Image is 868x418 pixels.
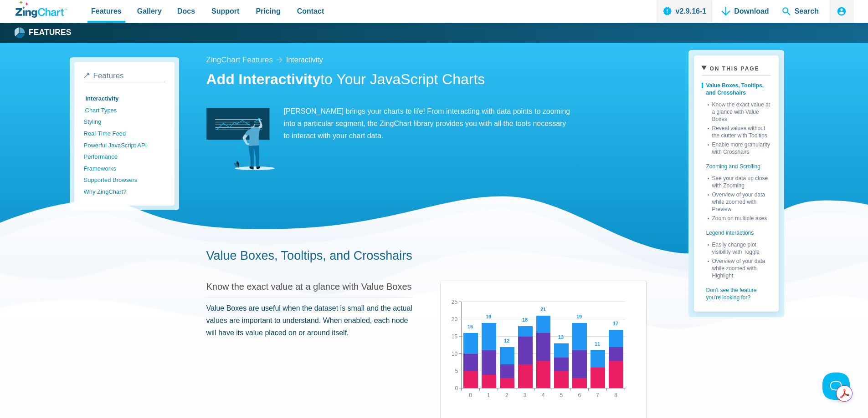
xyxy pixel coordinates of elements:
[702,63,771,76] summary: On This Page
[84,93,165,105] a: Interactivity
[84,116,165,128] a: Styling
[702,279,771,304] a: Don't see the feature you're looking for?
[702,222,771,239] a: Legend interactions
[702,156,771,173] a: Zooming and Scrolling
[93,71,124,80] span: Features
[91,5,122,17] span: Features
[15,1,67,18] a: ZingChart Logo. Click to return to the homepage
[15,26,72,40] a: Features
[206,71,321,87] strong: Add Interactivity
[286,54,323,66] a: interactivity
[708,213,771,222] a: Zoom on multiple axes
[702,79,771,99] a: Value Boxes, Tooltips, and Crosshairs
[85,105,166,116] a: Chart Types
[206,249,412,262] a: Value Boxes, Tooltips, and Crosshairs
[84,151,165,163] a: Performance
[206,70,647,91] h1: to Your JavaScript Charts
[708,256,771,279] a: Overview of your data while zoomed with Highlight
[708,99,771,123] a: Know the exact value at a glance with Value Boxes
[206,54,273,67] a: ZingChart Features
[256,5,280,17] span: Pricing
[297,5,324,17] span: Contact
[206,105,275,173] img: Interactivity Image
[708,139,771,156] a: Enable more granularity with Crosshairs
[177,5,195,17] span: Docs
[84,140,165,151] a: Powerful JavaScript API
[708,189,771,213] a: Overview of your data while zoomed with Preview
[29,29,72,37] strong: Features
[708,123,771,139] a: Reveal values without the clutter with Tooltips
[206,105,571,142] p: [PERSON_NAME] brings your charts to life! From interacting with data points to zooming into a par...
[84,186,165,198] a: Why ZingChart?
[137,5,162,17] span: Gallery
[822,373,850,400] iframe: Toggle Customer Support
[84,163,165,175] a: Frameworks
[206,302,413,339] p: Value Boxes are useful when the dataset is small and the actual values are important to understan...
[708,239,771,256] a: Easily change plot visibility with Toggle
[84,71,165,82] a: Features
[708,173,771,189] a: See your data up close with Zooming
[211,5,239,17] span: Support
[84,174,165,186] a: Supported Browsers
[84,128,165,140] a: Real-Time Feed
[206,282,412,292] a: Know the exact value at a glance with Value Boxes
